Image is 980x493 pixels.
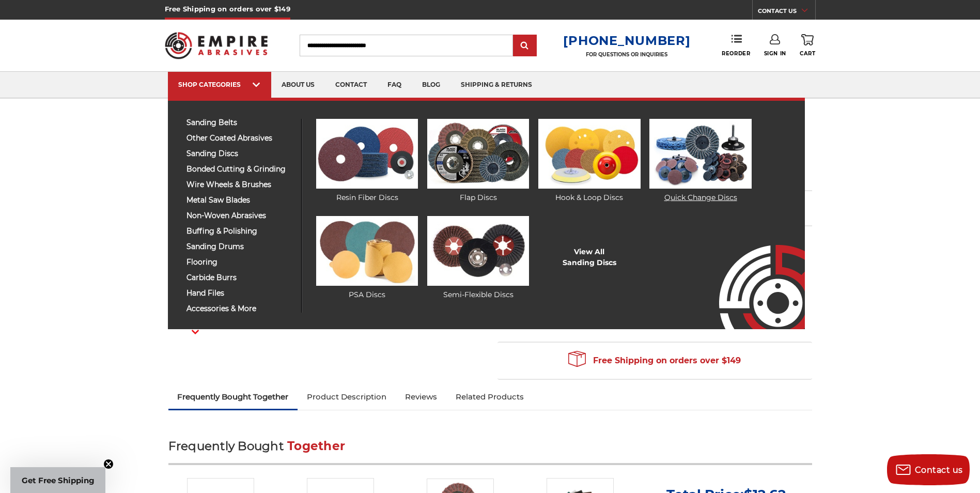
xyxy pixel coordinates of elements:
[186,289,293,297] span: hand files
[287,439,345,453] span: Together
[186,150,293,158] span: sanding discs
[298,386,396,408] a: Product Description
[316,119,418,203] a: Resin Fiber Discs
[377,72,412,98] a: faq
[103,459,114,469] button: Close teaser
[186,258,293,266] span: flooring
[316,216,418,300] a: PSA Discs
[450,72,542,98] a: shipping & returns
[316,119,418,189] img: Resin Fiber Discs
[10,467,105,493] div: Get Free ShippingClose teaser
[396,386,446,408] a: Reviews
[186,227,293,235] span: buffing & polishing
[427,216,529,286] img: Semi-Flexible Discs
[800,50,815,57] span: Cart
[427,216,529,300] a: Semi-Flexible Discs
[186,274,293,282] span: carbide burrs
[22,475,95,485] span: Get Free Shipping
[538,119,640,189] img: Hook & Loop Discs
[186,305,293,313] span: accessories & more
[186,134,293,142] span: other coated abrasives
[758,5,815,20] a: CONTACT US
[800,34,815,57] a: Cart
[515,36,535,56] input: Submit
[915,465,963,475] span: Contact us
[186,196,293,204] span: metal saw blades
[186,243,293,251] span: sanding drums
[563,51,690,58] p: FOR QUESTIONS OR INQUIRIES
[427,119,529,203] a: Flap Discs
[412,72,450,98] a: blog
[538,119,640,203] a: Hook & Loop Discs
[722,34,750,56] a: Reorder
[186,212,293,220] span: non-woven abrasives
[168,386,298,408] a: Frequently Bought Together
[649,119,751,189] img: Quick Change Discs
[183,321,208,343] button: Next
[168,439,284,453] span: Frequently Bought
[446,386,533,408] a: Related Products
[178,81,261,88] div: SHOP CATEGORIES
[563,246,616,268] a: View AllSanding Discs
[649,119,751,203] a: Quick Change Discs
[764,50,786,57] span: Sign In
[722,50,750,57] span: Reorder
[325,72,377,98] a: contact
[427,119,529,189] img: Flap Discs
[701,214,805,329] img: Empire Abrasives Logo Image
[568,350,741,371] span: Free Shipping on orders over $149
[186,119,293,127] span: sanding belts
[165,25,268,66] img: Empire Abrasives
[186,165,293,173] span: bonded cutting & grinding
[563,33,690,48] a: [PHONE_NUMBER]
[316,216,418,286] img: PSA Discs
[271,72,325,98] a: about us
[887,454,970,485] button: Contact us
[186,181,293,189] span: wire wheels & brushes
